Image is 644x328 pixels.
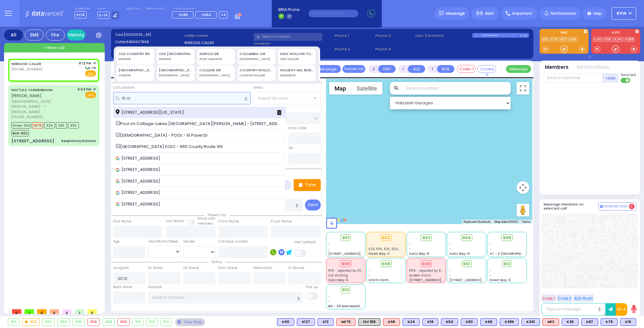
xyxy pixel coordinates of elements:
small: Share with [197,216,215,221]
button: UNIT [378,65,396,73]
div: [GEOGRAPHIC_DATA] [240,57,273,62]
button: Map camera controls [517,181,529,194]
span: Phone 4 [375,46,414,52]
span: - [490,273,491,278]
div: OLD COUNTRY RD [119,51,152,57]
button: Message [506,65,531,73]
div: 908 [103,319,114,325]
span: +4 [221,12,226,17]
input: Search hospital [148,292,303,303]
label: Call Location [113,85,135,90]
span: not strating [328,273,348,278]
div: All [4,30,23,41]
div: BLS [441,318,458,326]
span: members [197,221,214,226]
span: 910 [463,261,470,267]
label: En Route [148,265,163,271]
span: - [328,242,330,247]
label: Use Callback [294,240,316,245]
div: HALF HOLLOW TURN [280,51,314,57]
div: [GEOGRAPHIC_DATA] [159,68,192,73]
label: In Service [288,265,304,271]
span: Smith Farm [369,278,389,282]
span: K-14 [84,66,96,70]
label: First Name [113,219,131,224]
span: [PHONE_NUMBER] [11,114,42,119]
span: Sanz Bay-4 [449,251,470,256]
label: P Last Name [271,219,291,224]
span: - [369,273,370,278]
div: BLS [581,318,598,326]
div: ANIPOLI DR [199,51,233,57]
span: Status [208,260,225,264]
a: History [67,30,86,41]
span: 905 [503,235,511,241]
button: Send [305,200,321,210]
label: WIRELESS CALLER [184,40,252,46]
span: 0 [87,309,97,314]
span: BG - 29 Merriewold S. [328,304,364,309]
label: EMS [540,31,589,36]
span: 901 [342,235,349,241]
div: [STREET_ADDRESS] [11,138,54,144]
span: KY14 - reported by K90 [409,268,445,273]
span: K36 [56,122,67,128]
p: Tone [305,182,316,188]
span: 908 [382,261,390,267]
img: google_icon.svg [116,202,119,206]
div: 910 [133,319,144,325]
span: Select an area [258,95,288,101]
span: Help [593,11,602,16]
div: K12 [318,318,334,326]
span: KY14 [75,11,86,19]
div: COUNTRY HOLLOW [240,68,273,73]
label: Location [254,41,333,46]
div: ALS [383,318,400,326]
span: Sanz Bay-6 [409,251,429,256]
span: [STREET_ADDRESS][PERSON_NAME] [328,251,388,256]
span: 2 [629,204,635,209]
label: Pick up [306,285,318,290]
button: BUS [437,65,454,73]
label: Turn off text [621,77,631,84]
button: 10-4 [616,303,627,316]
span: Send text [621,73,636,77]
div: K15 [620,318,636,326]
div: Respiratory Distress [61,139,96,143]
span: MF75 [32,122,43,128]
div: K341 [521,318,540,326]
div: BLS [461,318,478,326]
div: BLS [402,318,420,326]
span: - [490,242,491,247]
div: EMS [25,30,44,41]
div: K36 [562,318,579,326]
span: 8456627868 [126,39,149,44]
div: K69 [480,318,497,326]
span: Sanz Bay-5 [328,278,348,282]
span: - [449,273,451,278]
span: 0 [12,309,21,314]
div: BLS [601,318,618,326]
a: FD88 [624,37,635,42]
span: K24, K90, K36, K54, MF75 [369,247,407,251]
span: [DEMOGRAPHIC_DATA] - POOL - 10 Pavel Dr [116,132,210,139]
img: google_icon.svg [116,168,119,172]
div: K87 [581,318,598,326]
a: WIRELESS CALLER [11,61,41,66]
span: Message [446,10,465,17]
span: Pool on Cottage-Lakes [GEOGRAPHIC_DATA][PERSON_NAME] - [STREET_ADDRESS] [116,121,284,127]
div: K-14 [520,33,529,38]
div: WOODBURY [280,74,314,78]
label: Medic on call [146,7,165,11]
button: Code 1 [541,294,556,302]
div: K68 [383,318,400,326]
span: K-14 [97,12,109,19]
div: MONROE [119,57,152,62]
label: Destination [253,265,272,271]
label: Areas [253,85,263,90]
div: BLS [297,318,315,326]
a: K15 [541,37,549,42]
div: 906 [88,319,100,325]
a: KJPS [613,37,624,42]
button: Drag Pegman onto the map to open Street View [517,204,529,216]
